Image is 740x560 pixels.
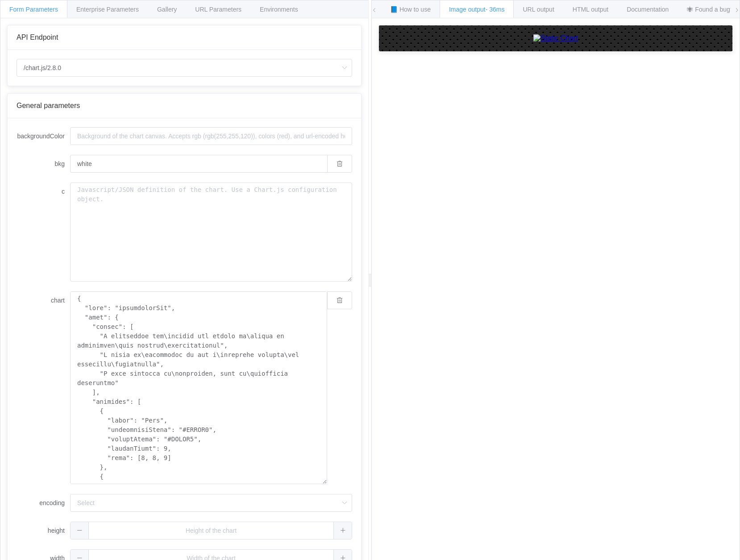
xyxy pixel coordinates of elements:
input: Select [70,494,352,512]
input: Height of the chart [70,522,352,539]
span: 📘 How to use [390,6,431,13]
span: General parameters [17,102,80,109]
span: URL Parameters [195,6,241,13]
span: HTML output [573,6,608,13]
span: URL output [523,6,554,13]
span: Gallery [157,6,177,13]
input: Background of the chart canvas. Accepts rgb (rgb(255,255,120)), colors (red), and url-encoded hex... [70,155,327,173]
label: backgroundColor [17,127,70,145]
span: - 36ms [486,6,505,13]
label: height [17,522,70,539]
label: c [17,183,70,200]
span: Enterprise Parameters [76,6,139,13]
label: encoding [17,494,70,512]
input: Background of the chart canvas. Accepts rgb (rgb(255,255,120)), colors (red), and url-encoded hex... [70,127,352,145]
span: Form Parameters [9,6,58,13]
input: Select [17,59,352,77]
a: Static Chart [388,34,723,42]
span: Image output [449,6,505,13]
span: API Endpoint [17,33,58,41]
label: bkg [17,155,70,173]
span: Documentation [627,6,669,13]
span: Environments [260,6,298,13]
label: chart [17,291,70,309]
img: Static Chart [533,34,578,42]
